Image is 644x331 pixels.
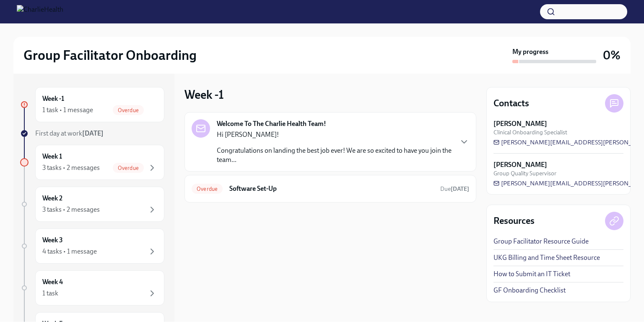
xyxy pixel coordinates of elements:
a: Week 34 tasks • 1 message [20,228,164,264]
p: Hi [PERSON_NAME]! [217,130,452,139]
img: CharlieHealth [17,5,63,18]
h3: 0% [603,48,621,63]
span: Group Quality Supervisor [493,169,556,177]
strong: Welcome To The Charlie Health Team! [217,119,326,128]
h4: Resources [493,215,535,227]
strong: [DATE] [82,129,104,137]
div: 1 task [42,289,58,298]
h6: Week 1 [42,152,62,161]
h6: Week 5 [42,319,63,328]
a: First day at work[DATE] [20,129,164,138]
a: Week 41 task [20,270,164,305]
h6: Week 4 [42,277,63,287]
div: 4 tasks • 1 message [42,247,97,256]
span: Clinical Onboarding Specialist [493,128,567,136]
strong: [PERSON_NAME] [493,119,547,128]
span: Due [440,185,469,192]
span: August 6th, 2025 09:00 [440,185,469,193]
span: Overdue [113,107,144,113]
h6: Week 2 [42,194,62,203]
span: Overdue [113,165,144,171]
h6: Software Set-Up [229,184,434,193]
a: Group Facilitator Resource Guide [493,237,589,246]
a: UKG Billing and Time Sheet Resource [493,253,600,262]
strong: [PERSON_NAME] [493,160,547,169]
h3: Week -1 [184,87,224,102]
h2: Group Facilitator Onboarding [23,47,197,64]
span: Overdue [192,186,223,192]
a: Week 13 tasks • 2 messagesOverdue [20,145,164,180]
strong: My progress [512,47,548,56]
a: How to Submit an IT Ticket [493,269,570,279]
h6: Week -1 [42,94,64,103]
div: 1 task • 1 message [42,105,93,115]
a: GF Onboarding Checklist [493,286,566,295]
strong: [DATE] [451,185,469,192]
a: Week -11 task • 1 messageOverdue [20,87,164,122]
h6: Week 3 [42,236,63,245]
p: Congratulations on landing the best job ever! We are so excited to have you join the team... [217,146,452,164]
h4: Contacts [493,97,529,110]
a: Week 23 tasks • 2 messages [20,187,164,222]
div: 3 tasks • 2 messages [42,163,100,172]
a: OverdueSoftware Set-UpDue[DATE] [192,182,469,195]
span: First day at work [35,129,104,137]
div: 3 tasks • 2 messages [42,205,100,214]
